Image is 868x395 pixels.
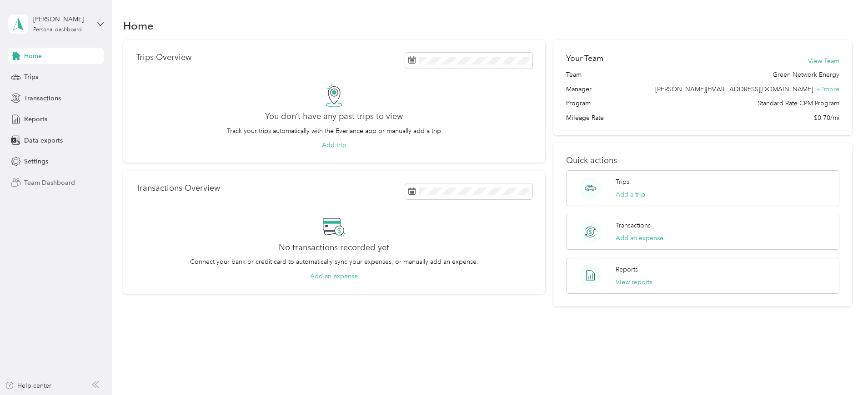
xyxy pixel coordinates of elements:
button: View Team [808,56,839,66]
span: Team Dashboard [24,178,75,188]
p: Trips [616,177,629,187]
span: Reports [24,114,47,124]
span: Settings [24,157,48,166]
span: [PERSON_NAME][EMAIL_ADDRESS][DOMAIN_NAME] [655,85,813,93]
h2: You don’t have any past trips to view [265,112,403,121]
span: + 2 more [816,85,839,93]
p: Transactions [616,221,651,230]
h2: Your Team [566,53,603,64]
button: Add an expense [310,272,358,281]
p: Reports [616,265,638,274]
span: Green Network Energy [773,70,839,79]
button: View reports [616,277,652,287]
span: Home [24,51,42,61]
button: Add an expense [616,233,663,243]
span: Team [566,70,582,79]
button: Add trip [322,140,346,150]
button: Help center [5,381,51,390]
iframe: Everlance-gr Chat Button Frame [817,344,868,395]
div: Personal dashboard [33,27,82,33]
span: Program [566,99,591,108]
h2: No transactions recorded yet [279,243,389,252]
button: Add a trip [616,190,645,199]
h1: Home [123,21,154,30]
span: Mileage Rate [566,113,604,123]
span: Transactions [24,94,61,103]
p: Transactions Overview [136,183,220,193]
span: Standard Rate CPM Program [758,99,839,108]
p: Trips Overview [136,53,191,62]
p: Quick actions [566,156,840,165]
p: Connect your bank or credit card to automatically sync your expenses, or manually add an expense. [190,257,478,267]
span: Trips [24,72,38,82]
div: [PERSON_NAME] [33,15,90,24]
p: Track your trips automatically with the Everlance app or manually add a trip [227,126,441,136]
span: $0.70/mi [814,113,839,123]
span: Manager [566,84,592,94]
span: Data exports [24,136,63,145]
